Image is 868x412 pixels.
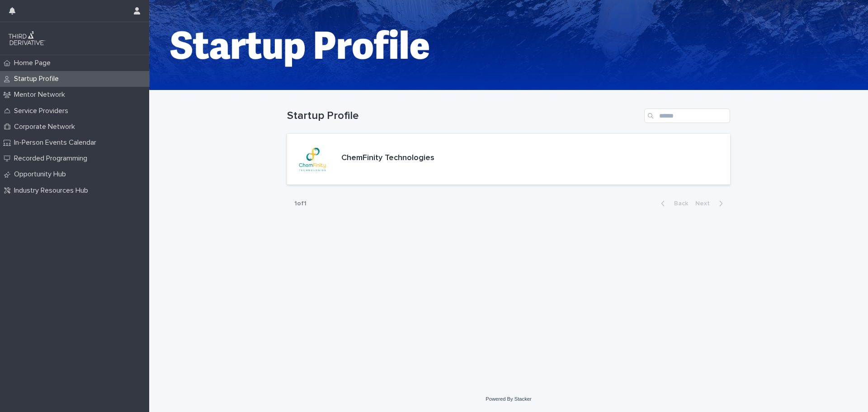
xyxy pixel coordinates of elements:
p: Startup Profile [10,75,66,83]
p: Industry Resources Hub [10,186,95,195]
button: Back [654,199,692,208]
p: Recorded Programming [10,154,94,163]
h1: Startup Profile [287,109,641,123]
p: In-Person Events Calendar [10,138,104,147]
button: Next [692,199,730,208]
input: Search [644,109,730,123]
span: Next [695,200,715,207]
p: Service Providers [10,107,75,115]
p: Home Page [10,59,58,67]
p: Mentor Network [10,90,72,99]
img: q0dI35fxT46jIlCv2fcp [7,29,47,47]
p: 1 of 1 [287,193,314,215]
p: Opportunity Hub [10,170,73,179]
p: ChemFinity Technologies [341,153,434,163]
a: ChemFinity Technologies [287,134,730,185]
p: Corporate Network [10,123,82,131]
a: Powered By Stacker [486,396,531,402]
span: Back [669,200,688,207]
